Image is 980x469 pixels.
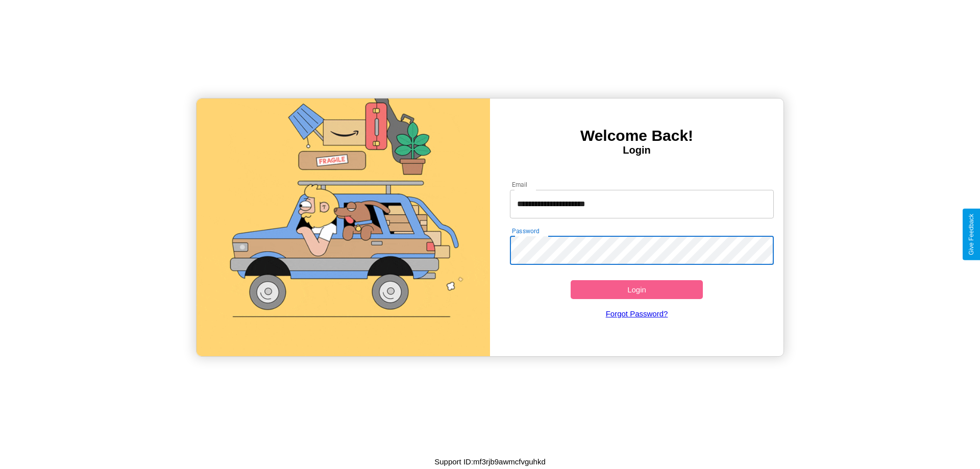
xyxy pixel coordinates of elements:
[512,227,539,235] label: Password
[505,299,769,328] a: Forgot Password?
[197,98,490,356] img: gif
[490,144,783,156] h4: Login
[968,214,975,255] div: Give Feedback
[434,455,546,468] p: Support ID: mf3rjb9awmcfvguhkd
[512,180,528,189] label: Email
[490,127,783,144] h3: Welcome Back!
[571,280,703,299] button: Login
